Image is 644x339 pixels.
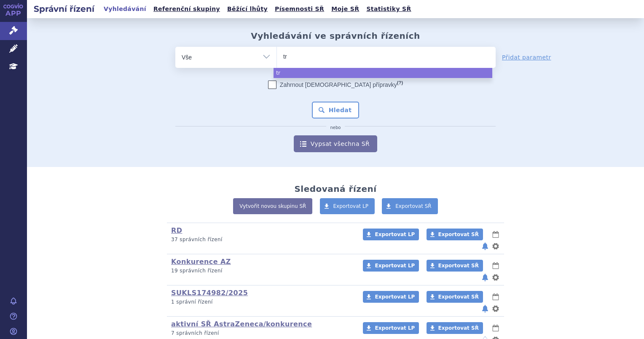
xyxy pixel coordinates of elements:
a: Exportovat LP [363,322,419,334]
p: 37 správních řízení [171,236,352,243]
span: Exportovat LP [375,294,415,300]
span: Exportovat SŘ [438,263,479,269]
a: Exportovat SŘ [427,260,483,272]
button: notifikace [481,241,489,251]
a: Přidat parametr [502,53,551,62]
a: SUKLS174982/2025 [171,289,248,297]
span: Exportovat SŘ [438,294,479,300]
a: Exportovat LP [363,291,419,303]
button: notifikace [481,272,489,282]
a: Exportovat SŘ [382,198,438,214]
a: Vytvořit novou skupinu SŘ [233,198,312,214]
button: nastavení [491,272,500,282]
li: tr [274,68,492,78]
a: Exportovat SŘ [427,229,483,240]
i: nebo [326,125,345,130]
h2: Vyhledávání ve správních řízeních [251,31,420,41]
p: 1 správní řízení [171,299,352,306]
a: Konkurence AZ [171,258,231,266]
button: nastavení [491,304,500,314]
span: Exportovat SŘ [438,231,479,237]
span: Exportovat LP [375,231,415,237]
a: Exportovat SŘ [427,322,483,334]
button: lhůty [491,292,500,302]
span: Exportovat LP [375,263,415,269]
a: aktivní SŘ AstraZeneca/konkurence [171,320,312,328]
a: Statistiky SŘ [364,3,413,15]
span: Exportovat SŘ [438,325,479,331]
a: Písemnosti SŘ [272,3,327,15]
button: lhůty [491,229,500,239]
p: 7 správních řízení [171,330,352,337]
button: lhůty [491,261,500,271]
a: Referenční skupiny [151,3,223,15]
a: Moje SŘ [329,3,362,15]
a: Exportovat LP [320,198,375,214]
a: RD [171,226,182,234]
a: Exportovat LP [363,260,419,272]
button: lhůty [491,323,500,333]
label: Zahrnout [DEMOGRAPHIC_DATA] přípravky [268,81,403,89]
a: Exportovat SŘ [427,291,483,303]
button: nastavení [491,241,500,251]
a: Běžící lhůty [225,3,270,15]
p: 19 správních řízení [171,267,352,274]
h2: Správní řízení [27,3,101,15]
span: Exportovat LP [375,325,415,331]
a: Vyhledávání [101,3,149,15]
button: Hledat [312,102,360,118]
a: Vypsat všechna SŘ [294,135,377,152]
button: notifikace [481,304,489,314]
span: Exportovat LP [333,203,369,209]
a: Exportovat LP [363,229,419,240]
abbr: (?) [397,80,403,86]
span: Exportovat SŘ [395,203,432,209]
h2: Sledovaná řízení [294,184,376,194]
